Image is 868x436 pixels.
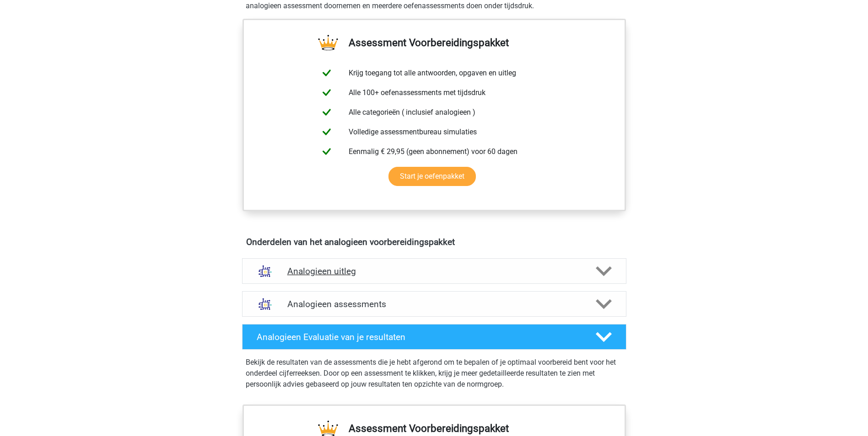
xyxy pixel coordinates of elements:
[246,357,623,390] p: Bekijk de resultaten van de assessments die je hebt afgerond om te bepalen of je optimaal voorber...
[287,299,581,309] h4: Analogieen assessments
[287,266,581,276] h4: Analogieen uitleg
[253,260,277,283] img: analogieen uitleg
[238,258,630,284] a: uitleg Analogieen uitleg
[238,291,630,317] a: assessments Analogieen assessments
[257,332,581,342] h4: Analogieen Evaluatie van je resultaten
[388,167,476,186] a: Start je oefenpakket
[246,237,622,247] h4: Onderdelen van het analogieen voorbereidingspakket
[253,292,277,316] img: analogieen assessments
[238,324,630,350] a: Analogieen Evaluatie van je resultaten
